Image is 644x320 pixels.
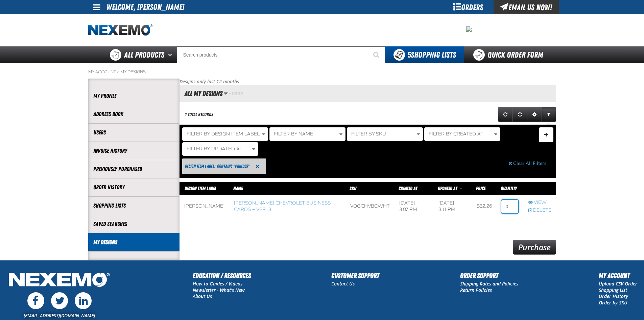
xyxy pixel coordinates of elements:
[180,79,556,85] p: Designs only last 12 months
[93,165,174,173] a: Previously Purchased
[544,135,548,136] span: Manage Filters
[395,195,434,218] td: [DATE] 3:07 PM
[350,186,356,191] a: SKU
[182,127,268,141] button: Filter By Design Item Label
[434,195,472,218] td: [DATE] 3:11 PM
[93,202,174,210] a: Shopping Lists
[501,186,517,191] span: Quantity
[513,240,556,255] a: Purchase
[368,46,385,63] button: Start Searching
[223,88,228,99] button: Manage grid views. Current view is All My Designs
[498,107,513,122] a: Refresh grid action
[424,127,500,141] button: Filter By Created At
[229,91,243,96] span: - Edited
[93,92,174,100] a: My Profile
[177,46,385,63] input: Search
[93,238,174,246] a: My Designs
[438,186,458,191] a: Updated At
[88,69,116,74] a: My Account
[399,186,417,191] a: Created At
[93,184,174,191] a: Order History
[185,164,216,169] span: Design Item Label:
[528,207,551,214] a: Delete row action
[460,271,518,281] h2: Order Support
[182,142,258,156] button: Filter By Updated At
[407,50,411,60] strong: 5
[429,131,483,137] span: Filter By Created At
[124,49,164,61] span: All Products
[274,131,313,137] span: Filter By Name
[187,146,242,152] span: Filter By Updated At
[193,287,245,293] a: Newsletter - What's New
[407,50,456,60] span: Shopping Lists
[88,24,152,36] a: Home
[527,107,542,122] a: Expand or Collapse Grid Settings
[88,24,152,36] img: Nexemo logo
[347,127,423,141] button: Filter By SKU
[528,199,551,206] a: View row action
[120,69,146,74] a: My Designs
[88,69,556,74] nav: Breadcrumbs
[187,131,260,137] span: Filter By Design Item Label
[93,147,174,155] a: Invoice History
[501,200,518,213] input: 0
[345,195,395,218] td: VDGCHVBCWHT
[269,127,345,141] button: Filter By Name
[166,46,177,63] button: Open All Products pages
[331,271,379,281] h2: Customer Support
[512,107,527,122] a: Reset grid action
[438,186,457,191] span: Updated At
[7,271,112,291] img: Nexemo Logo
[193,293,212,299] a: About Us
[331,280,355,287] a: Contact Us
[180,90,222,97] h2: All My Designs
[217,163,249,170] span: contains "PRINDES"
[93,110,174,118] a: Address Book
[233,186,243,191] a: Name
[599,293,628,299] a: Order History
[460,287,492,293] a: Return Policies
[385,46,464,63] button: You have 5 Shopping Lists. Open to view details
[180,195,229,218] td: [PERSON_NAME]
[251,159,264,173] button: Reset Design Item Label Filter
[193,271,251,281] h2: Education / Resources
[539,127,553,142] button: Expand or Collapse Filter Management drop-down
[185,186,216,191] a: Design Item Label
[193,280,242,287] a: How to Guides / Videos
[599,271,637,281] h2: My Account
[542,107,556,122] a: Expand or Collapse Grid Filters
[466,26,472,32] img: 6358a36e9cb9eabefd07fbcee19ff36d.jpeg
[599,287,627,293] a: Shopping List
[351,131,386,137] span: Filter By SKU
[185,111,213,118] div: 1 total records
[476,186,485,191] span: Price
[117,69,119,74] span: /
[460,280,518,287] a: Shipping Rates and Policies
[503,156,552,171] button: Clear All Filters
[93,129,174,136] a: Users
[464,46,556,63] a: Quick Order Form
[93,220,174,228] a: Saved Searches
[472,195,497,218] td: $32.26
[599,299,627,306] a: Order by SKU
[599,280,637,287] a: Upload CSV Order
[24,312,95,319] a: [EMAIL_ADDRESS][DOMAIN_NAME]
[234,200,331,212] a: [PERSON_NAME] Chevrolet Business Cards – Ver. 3
[523,182,556,195] th: Row actions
